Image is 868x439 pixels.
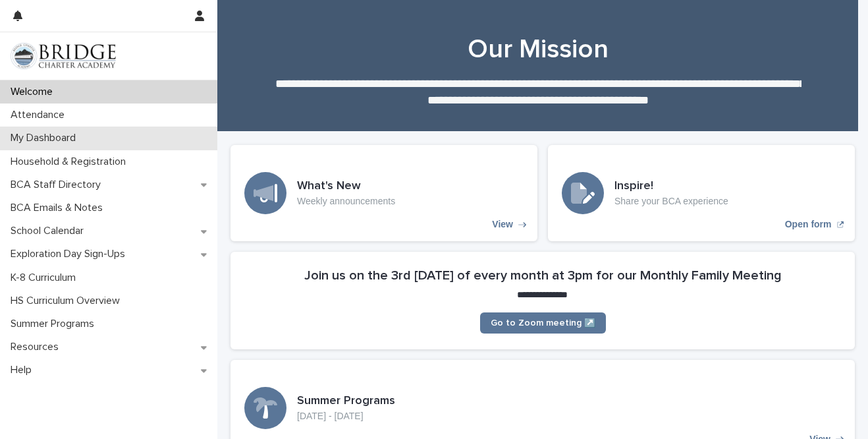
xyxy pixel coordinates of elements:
a: View [231,145,537,241]
p: K-8 Curriculum [5,272,86,284]
h3: What's New [297,179,395,194]
h1: Our Mission [231,34,845,65]
a: Go to Zoom meeting ↗️ [480,312,606,334]
p: Exploration Day Sign-Ups [5,248,136,260]
p: HS Curriculum Overview [5,295,130,307]
h2: Join us on the 3rd [DATE] of every month at 3pm for our Monthly Family Meeting [304,268,782,283]
p: [DATE] - [DATE] [297,411,395,422]
a: Open form [548,145,855,241]
p: Share your BCA experience [614,196,728,207]
h3: Summer Programs [297,394,395,409]
p: Help [5,364,42,376]
p: BCA Staff Directory [5,179,111,191]
p: Weekly announcements [297,196,395,207]
p: Attendance [5,109,75,121]
p: Resources [5,341,69,353]
h3: Inspire! [614,179,728,194]
p: Open form [785,219,832,230]
p: Summer Programs [5,318,105,330]
p: School Calendar [5,225,94,237]
p: View [492,219,513,230]
span: Go to Zoom meeting ↗️ [491,318,595,328]
p: BCA Emails & Notes [5,202,113,214]
img: V1C1m3IdTEidaUdm9Hs0 [11,43,116,69]
p: My Dashboard [5,132,86,144]
p: Welcome [5,86,63,98]
p: Household & Registration [5,156,136,168]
